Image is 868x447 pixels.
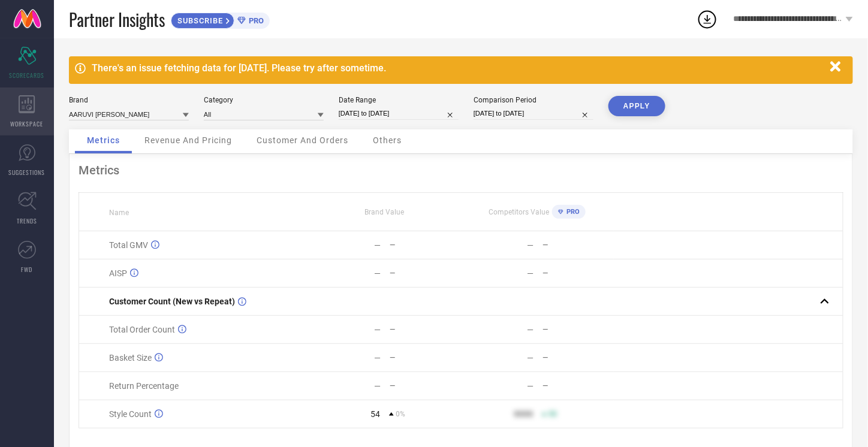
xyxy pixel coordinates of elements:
[109,381,179,391] span: Return Percentage
[109,297,235,306] span: Customer Count (New vs Repeat)
[374,353,381,363] div: —
[109,268,127,278] span: AISP
[69,96,189,104] div: Brand
[87,135,120,145] span: Metrics
[563,208,580,216] span: PRO
[374,325,381,334] div: —
[548,410,557,418] span: 50
[489,208,549,216] span: Competitors Value
[474,107,593,120] input: Select comparison period
[364,208,404,216] span: Brand Value
[11,119,44,128] span: WORKSPACE
[390,269,460,277] div: —
[527,268,534,278] div: —
[171,10,270,29] a: SUBSCRIBEPRO
[171,16,226,25] span: SUBSCRIBE
[109,325,175,334] span: Total Order Count
[390,354,460,362] div: —
[109,240,148,250] span: Total GMV
[697,8,718,30] div: Open download list
[390,382,460,390] div: —
[339,107,459,120] input: Select date range
[474,96,593,104] div: Comparison Period
[204,96,324,104] div: Category
[22,265,33,274] span: FWD
[17,216,37,225] span: TRENDS
[542,241,613,249] div: —
[374,381,381,391] div: —
[542,354,613,362] div: —
[542,269,613,277] div: —
[374,240,381,250] div: —
[527,240,534,250] div: —
[92,62,824,74] div: There's an issue fetching data for [DATE]. Please try after sometime.
[9,168,46,177] span: SUGGESTIONS
[514,409,533,419] div: 9999
[370,409,380,419] div: 54
[109,353,152,363] span: Basket Size
[109,209,129,217] span: Name
[144,135,232,145] span: Revenue And Pricing
[257,135,348,145] span: Customer And Orders
[69,7,165,32] span: Partner Insights
[608,96,665,116] button: APPLY
[246,16,264,25] span: PRO
[374,268,381,278] div: —
[396,410,405,418] span: 0%
[527,381,534,391] div: —
[109,409,152,419] span: Style Count
[527,325,534,334] div: —
[542,382,613,390] div: —
[527,353,534,363] div: —
[10,71,45,80] span: SCORECARDS
[339,96,459,104] div: Date Range
[542,325,613,334] div: —
[390,241,460,249] div: —
[373,135,402,145] span: Others
[79,163,843,177] div: Metrics
[390,325,460,334] div: —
